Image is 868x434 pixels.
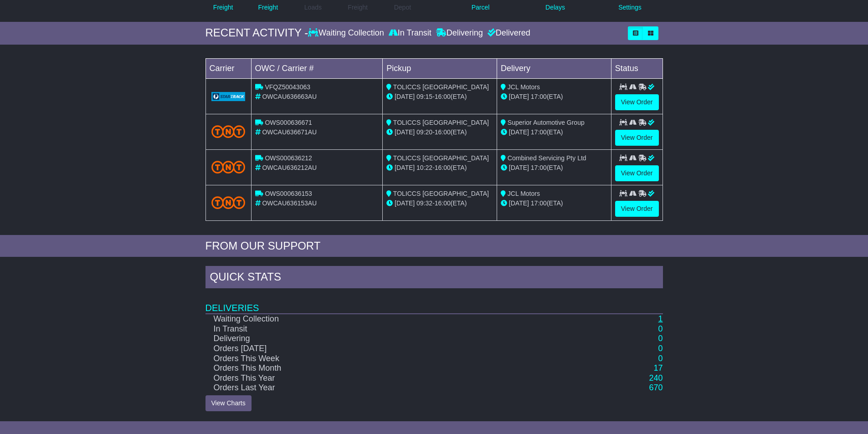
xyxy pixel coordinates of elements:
[658,314,663,323] a: 1
[393,119,489,126] span: TOLICCS [GEOGRAPHIC_DATA]
[386,163,493,173] div: - (ETA)
[501,128,607,137] div: (ETA)
[265,119,312,126] span: OWS000636671
[205,291,663,314] td: Deliveries
[205,363,560,373] td: Orders This Month
[508,154,586,162] span: Combined Servicing Pty Ltd
[501,163,607,173] div: (ETA)
[416,164,432,171] span: 10:22
[658,334,663,343] a: 0
[205,58,251,78] td: Carrier
[485,28,530,38] div: Delivered
[501,92,607,102] div: (ETA)
[658,324,663,333] a: 0
[383,58,497,78] td: Pickup
[395,199,415,207] span: [DATE]
[531,164,547,171] span: 17:00
[262,93,317,100] span: OWCAU636663AU
[265,190,312,197] span: OWS000636153
[416,93,432,100] span: 09:15
[262,164,317,171] span: OWCAU636212AU
[386,199,493,208] div: - (ETA)
[615,130,659,146] a: View Order
[205,314,560,324] td: Waiting Collection
[393,154,489,162] span: TOLICCS [GEOGRAPHIC_DATA]
[395,93,415,100] span: [DATE]
[265,83,310,91] span: VFQZ50043063
[211,161,246,173] img: TNT_Domestic.png
[416,199,432,207] span: 09:32
[508,119,585,126] span: Superior Automotive Group
[531,199,547,207] span: 17:00
[508,83,540,91] span: JCL Motors
[611,58,663,78] td: Status
[435,164,451,171] span: 16:00
[615,165,659,181] a: View Order
[509,199,529,207] span: [DATE]
[262,199,317,207] span: OWCAU636153AU
[262,128,317,136] span: OWCAU636671AU
[205,395,252,411] a: View Charts
[531,128,547,136] span: 17:00
[435,199,451,207] span: 16:00
[205,344,560,354] td: Orders [DATE]
[393,190,489,197] span: TOLICCS [GEOGRAPHIC_DATA]
[205,334,560,344] td: Delivering
[615,201,659,217] a: View Order
[658,354,663,363] a: 0
[395,164,415,171] span: [DATE]
[393,83,489,91] span: TOLICCS [GEOGRAPHIC_DATA]
[205,266,663,291] div: Quick Stats
[205,373,560,383] td: Orders This Year
[205,383,560,393] td: Orders Last Year
[265,154,312,162] span: OWS000636212
[435,128,451,136] span: 16:00
[211,92,246,101] img: GetCarrierServiceLogo
[205,324,560,334] td: In Transit
[509,128,529,136] span: [DATE]
[501,199,607,208] div: (ETA)
[386,28,434,38] div: In Transit
[395,128,415,136] span: [DATE]
[205,240,663,253] div: FROM OUR SUPPORT
[653,363,663,373] a: 17
[658,344,663,353] a: 0
[211,196,246,209] img: TNT_Domestic.png
[386,92,493,102] div: - (ETA)
[649,373,663,383] a: 240
[416,128,432,136] span: 09:20
[251,58,383,78] td: OWC / Carrier #
[508,190,540,197] span: JCL Motors
[509,164,529,171] span: [DATE]
[308,28,386,38] div: Waiting Collection
[435,93,451,100] span: 16:00
[386,128,493,137] div: - (ETA)
[434,28,485,38] div: Delivering
[615,94,659,110] a: View Order
[649,383,663,392] a: 670
[531,93,547,100] span: 17:00
[497,58,611,78] td: Delivery
[205,26,308,40] div: RECENT ACTIVITY -
[205,354,560,364] td: Orders This Week
[509,93,529,100] span: [DATE]
[211,125,246,138] img: TNT_Domestic.png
